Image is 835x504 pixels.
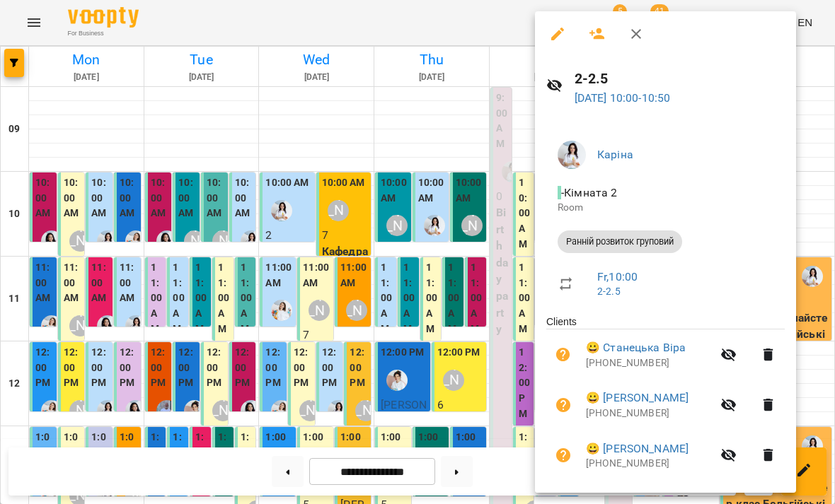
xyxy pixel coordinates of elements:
[558,186,621,199] span: - Кімната 2
[586,356,712,370] p: [PHONE_NUMBER]
[597,270,638,283] a: Fr , 10:00
[586,389,689,406] a: 😀 [PERSON_NAME]
[586,440,689,457] a: 😀 [PERSON_NAME]
[586,406,712,421] p: [PHONE_NUMBER]
[597,286,621,297] a: 2-2.5
[558,141,586,169] img: 8a6d30e1977ec309429827344185c081.jpg
[575,68,785,90] h6: 2-2.5
[558,235,682,248] span: Ранній розвиток груповий
[546,438,580,472] button: Unpaid. Bill the attendance?
[575,91,671,105] a: [DATE] 10:00-10:50
[586,339,686,356] a: 😀 Станецька Віра
[546,338,580,372] button: Unpaid. Bill the attendance?
[597,148,633,161] a: Каріна
[546,388,580,422] button: Unpaid. Bill the attendance?
[558,201,773,215] p: Room
[586,457,712,471] p: [PHONE_NUMBER]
